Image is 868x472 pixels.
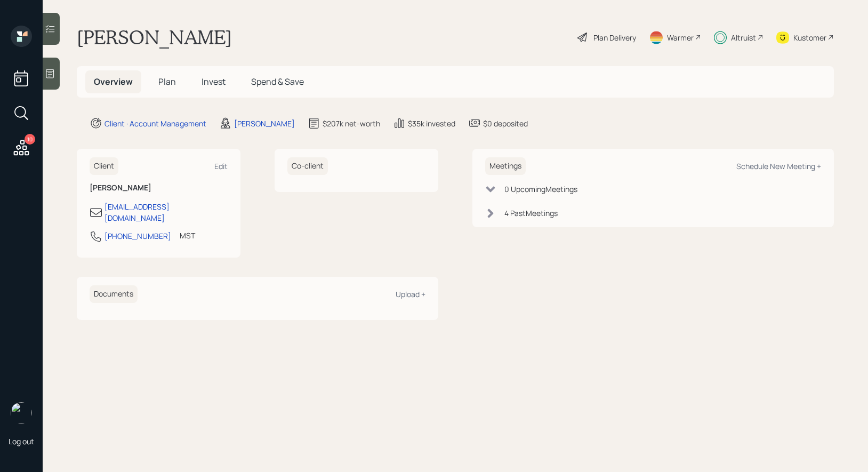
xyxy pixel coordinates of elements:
div: [PERSON_NAME] [234,118,295,129]
div: $0 deposited [483,118,528,129]
div: MST [180,230,195,241]
div: Client · Account Management [105,118,206,129]
div: 4 Past Meeting s [504,207,558,219]
span: Spend & Save [251,76,304,87]
div: [EMAIL_ADDRESS][DOMAIN_NAME] [105,201,228,223]
div: Edit [214,161,228,171]
div: Warmer [667,32,694,43]
span: Overview [94,76,133,87]
div: Upload + [396,289,425,299]
div: Plan Delivery [593,32,636,43]
h6: Co-client [287,157,328,175]
div: Schedule New Meeting + [736,161,821,171]
h6: Meetings [485,157,526,175]
div: [PHONE_NUMBER] [105,230,171,242]
div: 10 [25,134,35,145]
h6: Client [90,157,118,175]
h1: [PERSON_NAME] [77,26,232,49]
div: Altruist [731,32,756,43]
span: Invest [202,76,226,87]
h6: [PERSON_NAME] [90,183,228,193]
span: Plan [158,76,176,87]
div: $35k invested [408,118,455,129]
div: Kustomer [793,32,826,43]
div: Log out [9,436,34,446]
div: 0 Upcoming Meeting s [504,183,577,195]
h6: Documents [90,285,138,303]
div: $207k net-worth [323,118,380,129]
img: treva-nostdahl-headshot.png [11,402,32,423]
